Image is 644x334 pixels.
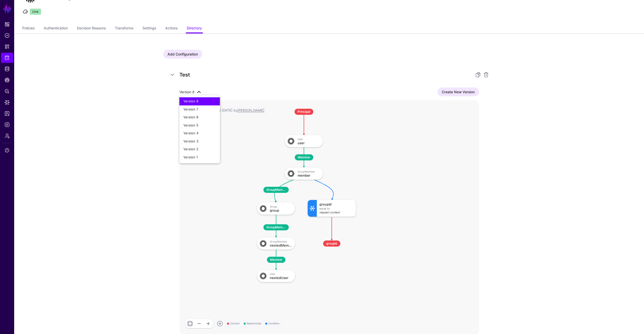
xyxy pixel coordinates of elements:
[1,86,13,96] a: Policy Lens
[244,322,261,325] span: Relationship
[179,145,220,153] button: Version 2
[270,276,292,280] div: nestedUser
[259,271,268,281] img: svg+xml;base64,PHN2ZyB3aWR0aD0iNjQiIGhlaWdodD0iNjQiIHZpZXdCb3g9IjAgMCA2NCA2NCIgZmlsbD0ibm9uZSIgeG...
[5,111,10,116] span: Reports
[1,42,13,52] a: Snippets
[1,131,13,141] a: Admin
[183,115,198,119] span: Version 6
[1,75,13,85] a: CAEP Hub
[179,121,220,129] button: Version 5
[163,50,202,59] a: Add Configuration
[270,244,292,247] div: nestedMember
[227,322,240,325] span: Context
[5,133,10,138] span: Admin
[5,148,10,153] span: Support
[30,9,41,15] span: Live
[1,97,13,107] a: Data Lens
[3,3,12,14] a: SGNL
[259,204,268,213] img: svg+xml;base64,PHN2ZyB3aWR0aD0iNjQiIGhlaWdodD0iNjQiIHZpZXdCb3g9IjAgMCA2NCA2NCIgZmlsbD0ibm9uZSIgeG...
[165,24,178,33] a: Actions
[1,53,13,63] a: Protected Systems
[259,239,268,248] img: svg+xml;base64,PHN2ZyB3aWR0aD0iNjQiIGhlaWdodD0iNjQiIHZpZXdCb3g9IjAgMCA2NCA2NCIgZmlsbD0ibm9uZSIgeG...
[183,131,198,135] span: Version 4
[298,170,319,173] div: GroupMember
[179,113,220,121] button: Version 6
[270,272,292,275] div: User
[270,209,292,212] div: group
[5,122,10,127] span: Logs
[295,154,313,160] span: Member
[263,187,289,193] span: GroupMembership
[5,44,10,49] span: Snippets
[183,147,198,151] span: Version 2
[179,153,220,161] button: Version 1
[295,109,313,115] span: Principal
[298,174,319,177] div: member
[5,55,10,60] span: Protected Systems
[237,108,264,112] app-identifier: [PERSON_NAME]
[179,105,220,114] button: Version 7
[5,22,10,27] span: Dashboard
[77,24,106,33] a: Decision Reasons
[115,24,133,33] a: Transforms
[270,240,292,243] div: GroupMember
[323,240,340,247] span: groupId
[319,202,353,206] div: groupId
[263,224,289,230] span: GroupMembership
[5,33,10,38] span: Policies
[286,137,296,146] img: svg+xml;base64,PHN2ZyB3aWR0aD0iNjQiIGhlaWdodD0iNjQiIHZpZXdCb3g9IjAgMCA2NCA2NCIgZmlsbD0ibm9uZSIgeG...
[183,123,198,127] span: Version 5
[298,138,319,141] div: User
[142,24,156,33] a: Settings
[5,89,10,94] span: Policy Lens
[1,108,13,119] a: Reports
[187,24,202,33] a: Directory
[286,169,296,178] img: svg+xml;base64,PHN2ZyB3aWR0aD0iNjQiIGhlaWdodD0iNjQiIHZpZXdCb3g9IjAgMCA2NCA2NCIgZmlsbD0ibm9uZSIgeG...
[1,30,13,41] a: Policies
[1,120,13,130] a: Logs
[183,107,198,111] span: Version 7
[265,322,280,325] span: Condition
[179,90,195,94] span: Version 8
[270,205,292,208] div: Group
[1,64,13,74] a: Identity Data Fabric
[179,137,220,145] button: Version 3
[319,211,353,214] div: Request Context
[183,99,198,103] span: Version 8
[179,129,220,137] button: Version 4
[438,87,479,96] a: Create New Version
[183,139,198,143] span: Version 3
[5,66,10,71] span: Identity Data Fabric
[5,100,10,105] span: Data Lens
[179,71,469,79] h5: Test
[1,19,13,29] a: Dashboard
[319,207,353,210] div: Equal To
[208,108,264,113] div: Created [DATE] by
[22,24,35,33] a: Policies
[5,78,10,83] span: CAEP Hub
[267,257,285,263] span: Member
[183,155,198,159] span: Version 1
[298,141,319,145] div: user
[179,97,220,105] button: Version 8
[44,24,68,33] a: Authentication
